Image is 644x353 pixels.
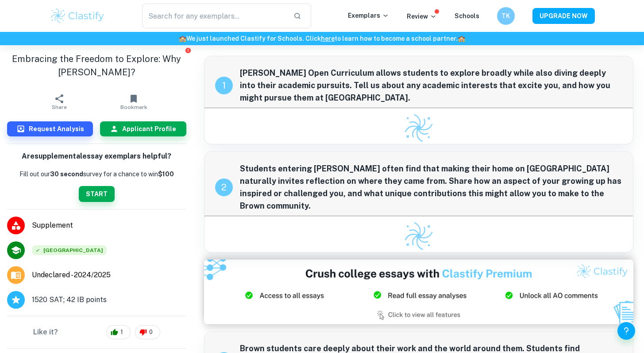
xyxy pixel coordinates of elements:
a: Schools [455,12,479,19]
h6: Like it? [33,327,58,337]
input: Search for any exemplars... [142,4,287,28]
p: Review [407,12,437,21]
button: Bookmark [96,89,171,114]
div: 0 [135,325,160,339]
button: Report issue [185,47,192,54]
h1: Embracing the Freedom to Explore: Why [PERSON_NAME]? [7,52,186,79]
img: Clastify logo [50,7,106,25]
img: Clastify logo [403,221,434,252]
button: Request Analysis [7,121,93,136]
p: Fill out our survey for a chance to win [19,169,174,179]
button: Applicant Profile [100,121,186,136]
span: 1 [116,328,128,337]
div: Accepted: Brown University [32,245,107,255]
button: START [79,186,115,202]
b: 30 second [50,171,83,178]
div: recipe [215,178,233,196]
h6: Are supplemental essay exemplars helpful? [22,151,171,162]
span: [PERSON_NAME] Open Curriculum allows students to explore broadly while also diving deeply into th... [240,67,623,104]
img: Clastify logo [403,112,434,144]
strong: $100 [158,171,174,178]
h6: Request Analysis [29,124,84,134]
h6: Applicant Profile [122,124,176,134]
span: Students entering [PERSON_NAME] often find that making their home on [GEOGRAPHIC_DATA] naturally ... [240,163,623,212]
span: Share [52,104,67,110]
a: here [321,35,335,42]
button: Share [22,89,96,114]
a: Major and Application Year [32,270,118,280]
img: Ad [204,260,634,324]
h6: TK [501,11,511,21]
button: TK [497,7,515,25]
button: UPGRADE NOW [532,8,595,24]
div: 1 [106,325,131,339]
span: Undeclared - 2024/2025 [32,270,111,280]
div: recipe [215,77,233,94]
h6: We just launched Clastify for Schools. Click to learn how to become a school partner. [2,34,642,43]
span: 0 [144,328,158,337]
span: 🏫 [458,35,465,42]
span: Bookmark [120,104,147,110]
span: 🏫 [179,35,186,42]
span: 1520 SAT; 42 IB points [32,295,107,305]
span: Supplement [32,220,186,231]
p: Exemplars [348,11,389,20]
span: [GEOGRAPHIC_DATA] [32,245,107,255]
button: Help and Feedback [617,322,635,340]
